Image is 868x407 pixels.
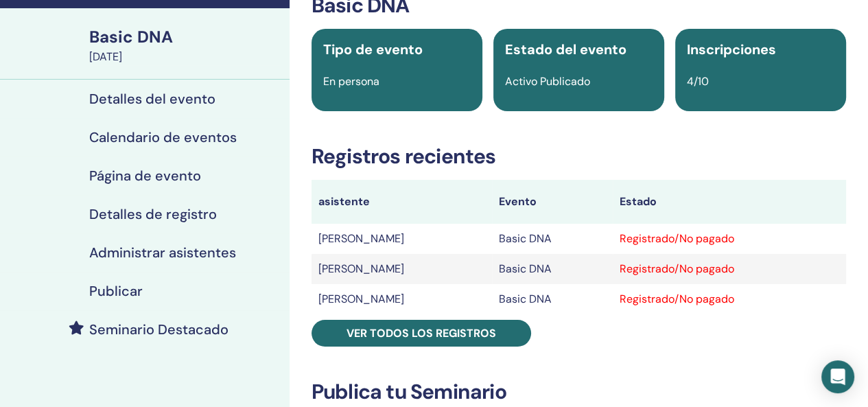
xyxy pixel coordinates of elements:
[687,74,709,89] span: 4/10
[89,167,201,184] h4: Página de evento
[89,283,143,299] h4: Publicar
[89,49,281,65] div: [DATE]
[312,320,531,347] a: Ver todos los registros
[323,74,379,89] span: En persona
[312,254,492,284] td: [PERSON_NAME]
[821,360,854,393] div: Open Intercom Messenger
[492,254,613,284] td: Basic DNA
[505,40,626,58] span: Estado del evento
[89,91,215,107] h4: Detalles del evento
[492,284,613,314] td: Basic DNA
[312,284,492,314] td: [PERSON_NAME]
[687,40,776,58] span: Inscripciones
[89,206,217,222] h4: Detalles de registro
[81,25,290,65] a: Basic DNA[DATE]
[312,144,846,169] h3: Registros recientes
[89,321,228,338] h4: Seminario Destacado
[89,129,237,146] h4: Calendario de eventos
[492,224,613,254] td: Basic DNA
[613,180,846,224] th: Estado
[620,231,839,247] div: Registrado/No pagado
[620,291,839,307] div: Registrado/No pagado
[89,244,236,261] h4: Administrar asistentes
[312,380,846,404] h3: Publica tu Seminario
[323,40,423,58] span: Tipo de evento
[492,180,613,224] th: Evento
[505,74,590,89] span: Activo Publicado
[89,25,281,49] div: Basic DNA
[347,326,496,340] span: Ver todos los registros
[312,180,492,224] th: asistente
[312,224,492,254] td: [PERSON_NAME]
[620,261,839,277] div: Registrado/No pagado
